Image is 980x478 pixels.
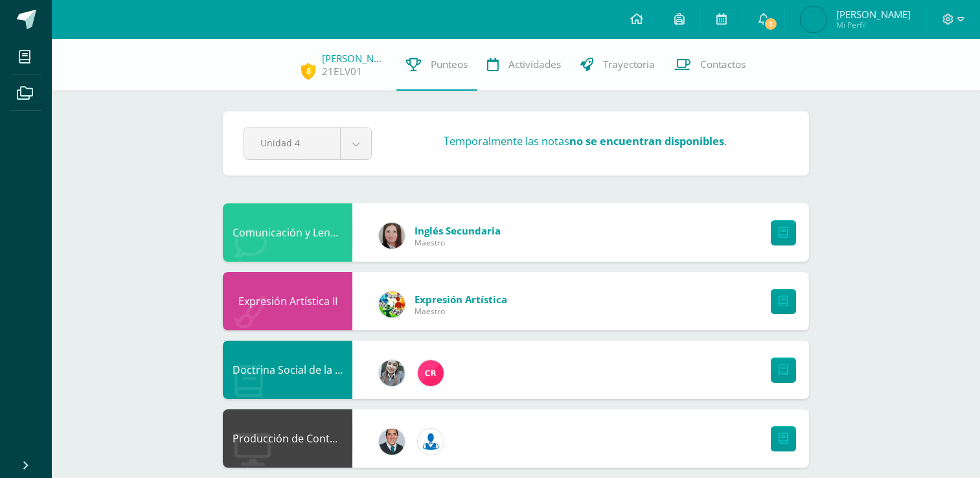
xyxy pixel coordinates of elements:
[836,19,911,30] span: Mi Perfil
[379,360,405,386] img: cba4c69ace659ae4cf02a5761d9a2473.png
[396,39,477,91] a: Punteos
[379,291,405,317] img: 159e24a6ecedfdf8f489544946a573f0.png
[415,306,507,317] span: Maestro
[301,63,315,79] span: 8
[418,360,444,386] img: 866c3f3dc5f3efb798120d7ad13644d9.png
[415,237,501,248] span: Maestro
[665,39,755,91] a: Contactos
[286,51,312,76] img: bd69e91e4ed03f0e21a51cbaf098f92e.png
[223,341,352,399] div: Doctrina Social de la Iglesia
[223,203,352,262] div: Comunicación y Lenguaje L3 Inglés
[508,58,561,71] span: Actividades
[322,65,362,78] a: 21ELV01
[244,128,371,159] a: Unidad 4
[603,58,655,71] span: Trayectoria
[415,293,507,306] span: Expresión Artística
[444,134,727,148] h3: Temporalmente las notas .
[569,134,724,148] strong: no se encuentran disponibles
[415,224,501,237] span: Inglés Secundaria
[379,429,405,455] img: 2306758994b507d40baaa54be1d4aa7e.png
[571,39,665,91] a: Trayectoria
[801,6,826,32] img: bd69e91e4ed03f0e21a51cbaf098f92e.png
[836,8,911,21] span: [PERSON_NAME]
[418,429,444,455] img: 6ed6846fa57649245178fca9fc9a58dd.png
[700,58,746,71] span: Contactos
[764,17,778,31] span: 1
[477,39,571,91] a: Actividades
[322,52,387,65] a: [PERSON_NAME]
[379,223,405,249] img: 8af0450cf43d44e38c4a1497329761f3.png
[260,128,324,158] span: Unidad 4
[223,272,352,330] div: Expresión Artística II
[223,409,352,468] div: Producción de Contenidos Digitales
[431,58,468,71] span: Punteos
